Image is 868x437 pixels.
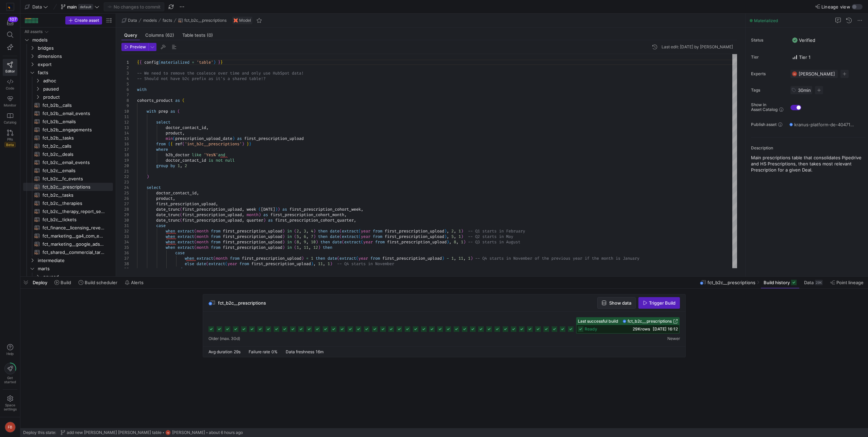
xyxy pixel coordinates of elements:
div: 12 [121,119,129,125]
span: Get started [4,376,16,384]
span: ( [158,60,161,65]
span: first_prescription_upload [182,212,242,217]
div: Press SPACE to select this row. [23,36,113,44]
div: 29 [121,212,129,217]
span: first_prescription_upload [244,136,304,141]
div: 19 [121,158,129,163]
span: facts [163,18,172,23]
span: Data [128,18,137,23]
span: bridges [38,44,112,52]
span: date_trunc [156,207,180,212]
span: Editor [5,69,15,73]
span: fct_b2c__deals​​​​​​​​​​ [43,150,105,158]
div: Press SPACE to select this row. [23,166,113,175]
div: Press SPACE to select this row. [23,175,113,183]
div: Press SPACE to select this row. [23,150,113,158]
span: Status [751,38,785,43]
span: fct_b2c__prescriptions [628,319,672,324]
div: 8 [121,98,129,103]
div: 18 [121,152,129,158]
span: } [247,141,249,147]
a: fct_b2c__therapies​​​​​​​​​​ [23,199,113,207]
span: 'int_b2c__prescriptions' [185,141,242,147]
button: fct_b2c__prescriptions [177,16,228,25]
div: 27 [121,201,129,207]
span: config [144,60,158,65]
a: fct_b2c__fc_events​​​​​​​​​​ [23,175,113,183]
button: Preview [121,43,148,51]
span: kranus-platform-de-404712 / y42_data_main / fct_b2c__prescriptions [794,122,854,127]
a: Catalog [3,110,17,127]
div: 23 [121,179,129,185]
span: Show data [609,300,631,306]
span: ( [258,207,261,212]
div: Press SPACE to select this row. [23,134,113,142]
button: Tier 1 - CriticalTier 1 [790,53,812,62]
div: 24 [121,185,129,190]
button: Point lineage [827,277,867,288]
span: -- We need to remove the coalesce over time and on [137,70,256,76]
span: prescription_upload_date [175,136,232,141]
div: 31 [121,223,129,228]
span: product [43,93,112,101]
span: from [156,141,166,147]
span: fct_b2c__calls​​​​​​​​​​ [43,142,105,150]
span: { [137,60,139,65]
span: ( [182,141,185,147]
button: facts [161,16,174,25]
span: Materialized [754,18,778,23]
span: doctor_contact_id [166,158,206,163]
a: PRsBeta [3,127,17,150]
span: { [139,60,142,65]
div: Press SPACE to select this row. [23,264,113,273]
span: ) [278,207,280,212]
span: doctor_contact_id [166,125,206,130]
div: Press SPACE to select this row. [23,117,113,126]
div: 17 [121,147,129,152]
button: VerifiedVerified [790,36,817,45]
span: doctor_contact_id [156,190,197,196]
a: fct_b2b__emails​​​​​​​​​​ [23,117,113,126]
button: Help [3,341,17,359]
span: , [206,125,208,130]
span: Table tests [182,33,213,37]
button: add new [PERSON_NAME] [PERSON_NAME] tableFB[PERSON_NAME]about 6 hours ago [59,428,245,437]
span: 1 [178,163,180,168]
span: paused [43,85,112,93]
span: about 6 hours ago [209,430,243,435]
div: 25 [121,190,129,196]
span: first_prescription_cohort_week [289,207,361,212]
img: https://storage.googleapis.com/y42-prod-data-exchange/images/RPxujLVyfKs3dYbCaMXym8FJVsr3YB0cxJXX... [7,3,14,10]
span: ly use HubSpot data! [256,70,304,76]
span: adhoc [43,77,112,85]
a: fct_marketing__ga4_com_events​​​​​​​​​​ [23,232,113,240]
span: where [156,147,168,152]
a: fct_b2c__tickets​​​​​​​​​​ [23,215,113,224]
span: ) [213,60,216,65]
span: export [38,61,112,68]
span: ( [180,212,182,217]
button: Show data [597,297,636,309]
span: PRs [7,137,13,141]
button: Alerts [122,277,147,288]
div: Press SPACE to select this row. [23,52,113,60]
span: -- Should not have b2c prefix as it's a shared tab [137,76,256,81]
div: 7 [121,92,129,98]
div: Press SPACE to select this row. [23,77,113,85]
a: fct_b2c__email_events​​​​​​​​​​ [23,158,113,166]
span: and [218,152,225,158]
span: , [216,201,218,207]
span: product [166,130,182,136]
button: Trigger Build [638,297,680,309]
a: fct_b2b__email_events​​​​​​​​​​ [23,109,113,117]
span: fct_shared__commercial_targets​​​​​​​​​​ [43,248,105,256]
div: 4 [121,76,129,81]
span: Model [239,18,251,23]
span: Avg duration [208,349,232,354]
div: 6 [121,87,129,92]
button: FB [3,420,17,434]
span: le!? [256,76,266,81]
div: Press SPACE to select this row. [23,93,113,101]
span: , [354,217,356,223]
a: fct_b2c__emails​​​​​​​​​​ [23,166,113,175]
